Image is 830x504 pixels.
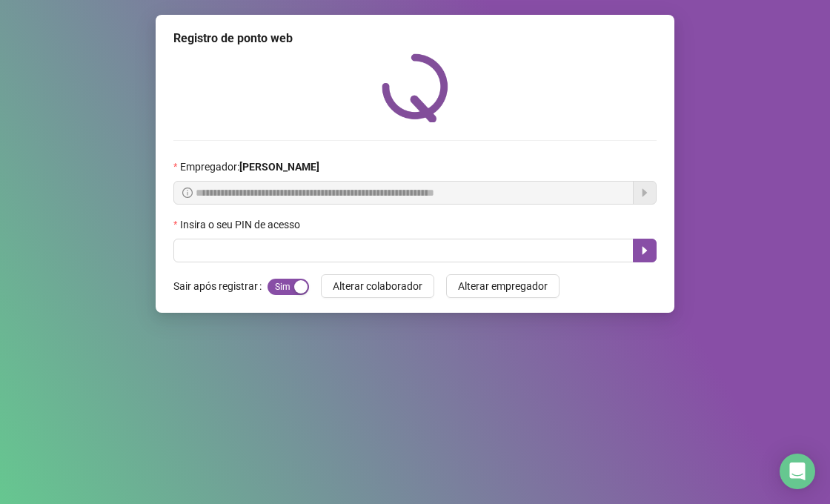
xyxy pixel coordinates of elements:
[446,274,560,298] button: Alterar empregador
[382,53,448,122] img: QRPoint
[780,454,815,489] div: Open Intercom Messenger
[458,278,548,294] span: Alterar empregador
[639,245,651,256] span: caret-right
[173,216,310,233] label: Insira o seu PIN de acesso
[321,274,434,298] button: Alterar colaborador
[173,274,268,298] label: Sair após registrar
[239,161,319,173] strong: [PERSON_NAME]
[173,30,657,47] div: Registro de ponto web
[333,278,422,294] span: Alterar colaborador
[180,159,319,175] span: Empregador :
[182,188,193,198] span: info-circle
